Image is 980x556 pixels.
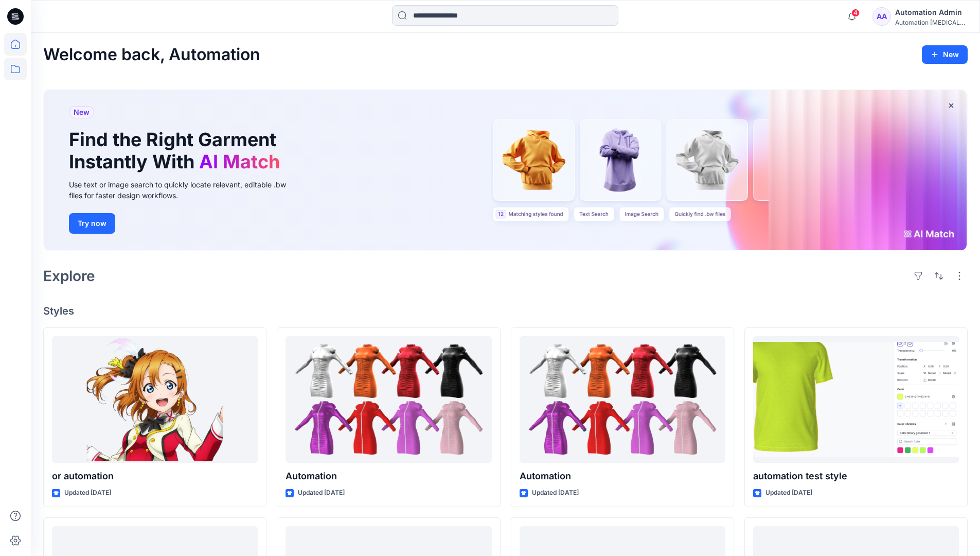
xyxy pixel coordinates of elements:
[922,45,968,64] button: New
[765,488,812,498] p: Updated [DATE]
[199,150,280,173] span: AI Match
[69,179,300,201] div: Use text or image search to quickly locate relevant, editable .bw files for faster design workflows.
[851,9,860,17] span: 4
[895,19,967,26] div: Automation [MEDICAL_DATA]...
[895,6,967,19] div: Automation Admin
[872,7,891,26] div: AA
[52,336,258,463] a: or automation
[43,305,968,317] h4: Styles
[43,45,260,64] h2: Welcome back, Automation
[753,336,959,463] a: automation test style
[286,469,491,483] p: Automation
[43,268,95,284] h2: Explore
[69,213,115,234] button: Try now
[298,488,345,498] p: Updated [DATE]
[520,336,725,463] a: Automation
[520,469,725,483] p: Automation
[69,129,285,173] h1: Find the Right Garment Instantly With
[753,469,959,483] p: automation test style
[52,469,258,483] p: or automation
[286,336,491,463] a: Automation
[532,488,579,498] p: Updated [DATE]
[64,488,111,498] p: Updated [DATE]
[74,106,90,118] span: New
